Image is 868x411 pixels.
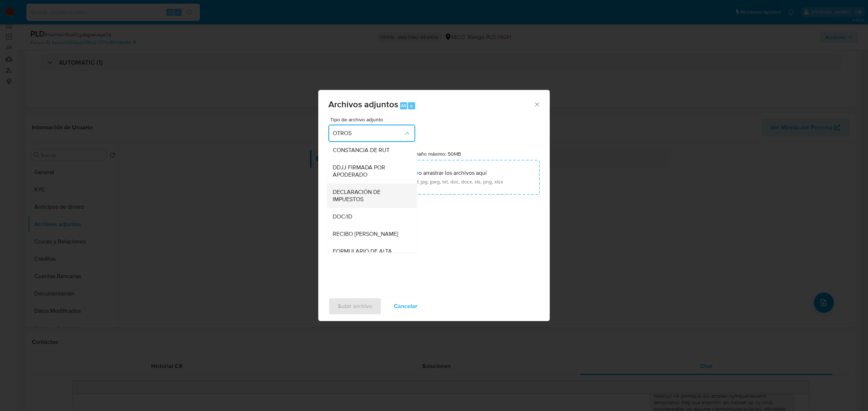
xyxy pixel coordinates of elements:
span: DECLARACIÓN DE IMPUESTOS [333,189,407,203]
span: Alt [401,102,407,109]
span: Archivos adjuntos [328,98,398,111]
span: a [410,102,413,109]
label: Tamaño máximo: 50MB [409,151,461,157]
span: CONSTANCIA DE RUT [333,147,390,154]
button: Cancelar [384,298,427,315]
span: FORMULARIO DE ALTA [333,248,392,255]
span: DDJJ FIRMADA POR APODERADO [333,164,407,178]
button: OTROS [328,125,415,142]
span: Tipo de archivo adjunto [330,117,417,122]
button: Cerrar [533,101,540,107]
span: RECIBO [PERSON_NAME] [333,230,398,238]
span: OTROS [333,130,404,137]
span: DOC/ID [333,213,352,220]
span: Cancelar [394,298,417,314]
